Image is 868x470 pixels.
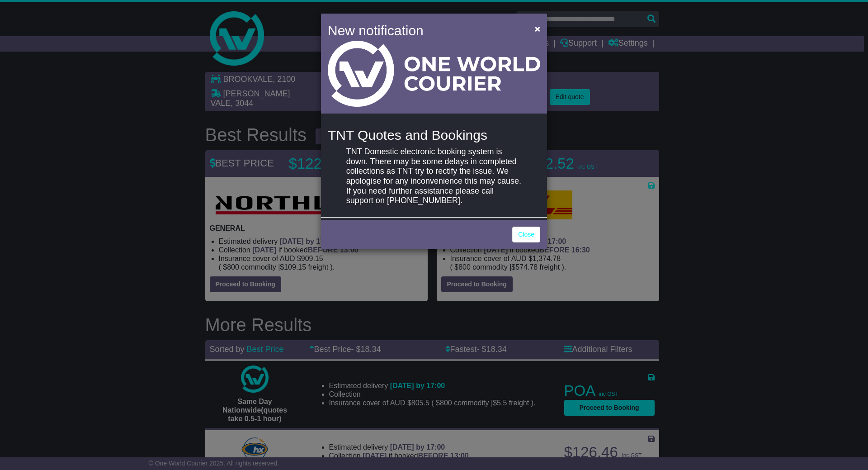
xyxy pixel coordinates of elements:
h4: TNT Quotes and Bookings [328,128,540,142]
img: Light [328,41,540,107]
h4: New notification [328,20,522,41]
a: Close [512,227,540,242]
span: × [535,24,540,34]
p: TNT Domestic electronic booking system is down. There may be some delays in completed collections... [346,147,522,206]
button: Close [530,19,545,38]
